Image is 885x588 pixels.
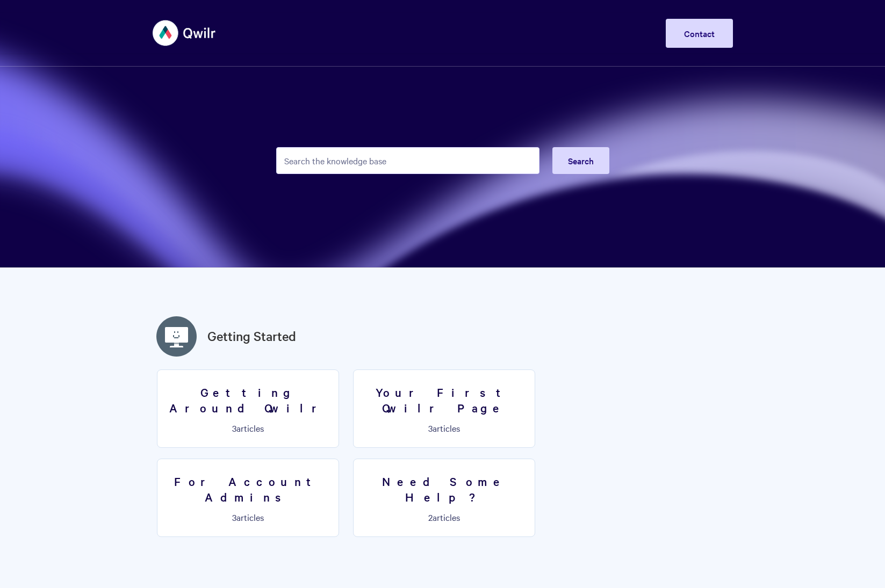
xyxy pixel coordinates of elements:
span: 3 [428,422,433,434]
a: Contact [666,19,733,48]
span: 3 [232,422,236,434]
p: articles [164,423,332,433]
a: Getting Around Qwilr 3articles [157,369,339,448]
h3: For Account Admins [164,474,332,504]
a: Getting Started [207,326,296,346]
p: articles [360,512,528,522]
button: Search [552,147,609,174]
p: articles [360,423,528,433]
a: For Account Admins 3articles [157,459,339,537]
span: 3 [232,511,236,523]
img: Qwilr Help Center [153,13,217,53]
p: articles [164,512,332,522]
input: Search the knowledge base [276,147,539,174]
span: Search [568,155,594,166]
a: Need Some Help? 2articles [353,459,535,537]
h3: Getting Around Qwilr [164,384,332,415]
h3: Your First Qwilr Page [360,384,528,415]
span: 2 [428,511,433,523]
a: Your First Qwilr Page 3articles [353,369,535,448]
h3: Need Some Help? [360,474,528,504]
